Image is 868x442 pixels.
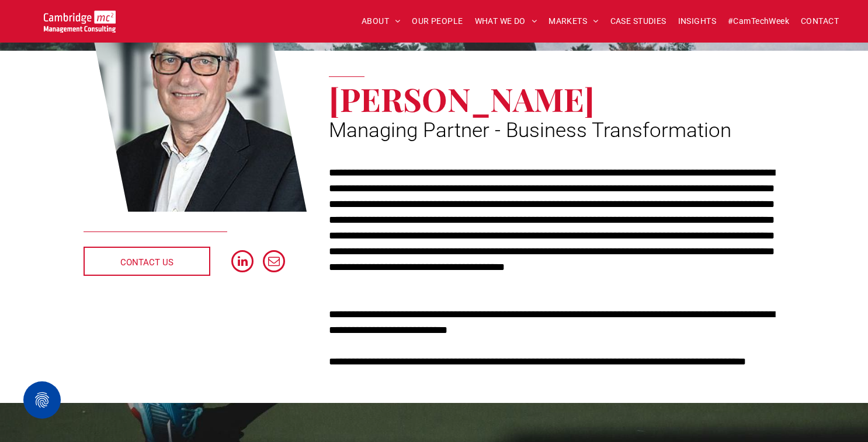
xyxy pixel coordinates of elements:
[44,12,116,24] a: Your Business Transformed | Cambridge Management Consulting
[263,250,285,275] a: email
[605,12,672,30] a: CASE STUDIES
[120,248,173,277] span: CONTACT US
[469,12,543,30] a: WHAT WE DO
[672,12,722,30] a: INSIGHTS
[722,12,795,30] a: #CamTechWeek
[231,250,254,275] a: linkedin
[356,12,407,30] a: ABOUT
[84,247,210,276] a: CONTACT US
[406,12,468,30] a: OUR PEOPLE
[329,118,731,142] span: Managing Partner - Business Transformation
[44,10,116,33] img: Cambridge MC Logo
[795,12,845,30] a: CONTACT
[329,77,595,120] span: [PERSON_NAME]
[543,12,604,30] a: MARKETS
